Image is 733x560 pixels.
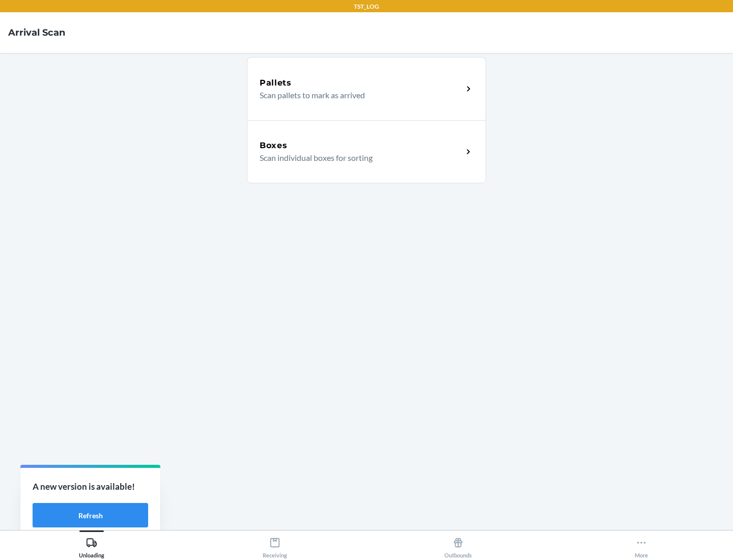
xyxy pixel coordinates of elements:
button: Refresh [33,503,148,527]
div: More [635,533,648,558]
h5: Boxes [260,139,288,152]
p: A new version is available! [33,480,148,493]
p: TST_LOG [354,2,379,11]
p: Scan individual boxes for sorting [260,152,455,164]
p: Scan pallets to mark as arrived [260,89,455,101]
div: Receiving [263,533,287,558]
h4: Arrival Scan [8,26,65,39]
button: More [550,530,733,558]
a: PalletsScan pallets to mark as arrived [247,57,486,120]
div: Unloading [79,533,104,558]
div: Outbounds [444,533,472,558]
h5: Pallets [260,77,292,89]
button: Outbounds [366,530,550,558]
button: Receiving [183,530,366,558]
a: BoxesScan individual boxes for sorting [247,120,486,183]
